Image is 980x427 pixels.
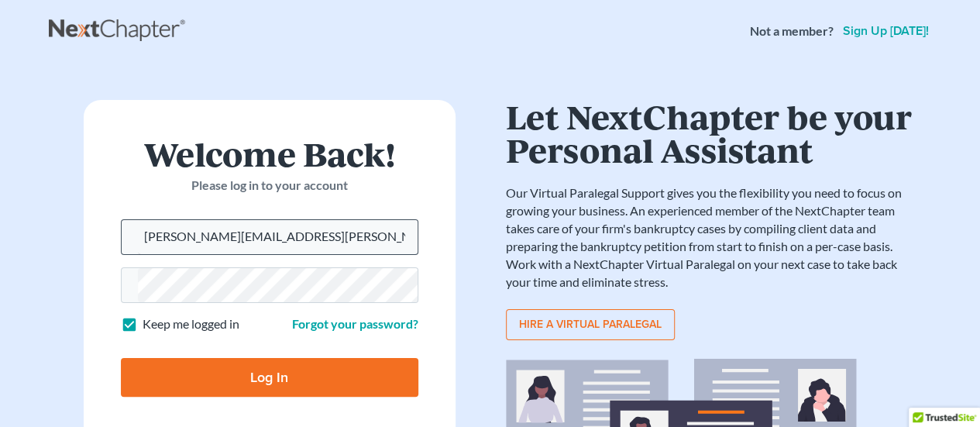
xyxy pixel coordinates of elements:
[143,315,239,333] label: Keep me logged in
[121,137,418,170] h1: Welcome Back!
[121,177,418,195] p: Please log in to your account
[750,22,834,40] strong: Not a member?
[506,100,916,166] h1: Let NextChapter be your Personal Assistant
[840,25,932,37] a: Sign up [DATE]!
[121,358,418,397] input: Log In
[506,309,675,340] a: Hire a virtual paralegal
[506,184,916,291] p: Our Virtual Paralegal Support gives you the flexibility you need to focus on growing your busines...
[138,220,418,254] input: Email Address
[292,316,418,331] a: Forgot your password?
